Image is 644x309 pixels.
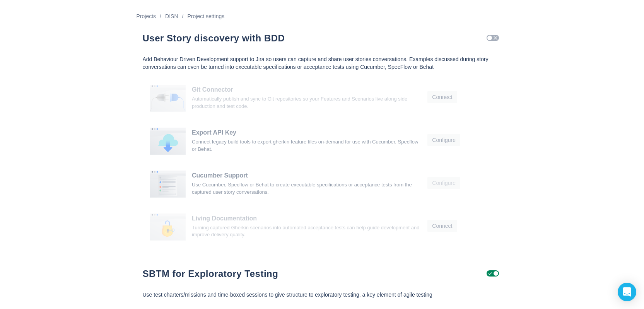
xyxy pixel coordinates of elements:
p: Use test charters/missions and time-boxed sessions to give structure to exploratory testing, a ke... [142,291,501,299]
a: Project settings [188,12,225,21]
div: / [156,12,165,21]
p: Turning captured Gherkin scenarios into automated acceptance tests can help guide development and... [192,224,421,239]
a: DISN [165,12,178,21]
span: Configure [432,177,456,189]
div: Open Intercom Messenger [618,283,636,301]
img: e52e3d1eb0d6909af0b0184d9594f73b.png [150,213,186,241]
span: Configure [432,134,456,146]
h3: Git Connector [192,85,421,94]
h1: SBTM for Exploratory Testing [142,268,441,280]
span: Check [492,35,499,41]
span: Uncheck [487,270,493,277]
h3: Living Documentation [192,213,421,223]
h1: User Story discovery with BDD [142,32,441,44]
span: Connect [432,220,452,232]
p: Use Cucumber, Specflow or Behat to create executable specifications or acceptance tests from the ... [192,181,421,196]
a: Projects [136,12,156,21]
button: Connect [427,91,457,103]
button: Configure [427,177,460,189]
span: Connect [432,91,452,103]
p: Automatically publish and sync to Git repositories so your Features and Scenarios live along side... [192,96,421,110]
button: Configure [427,134,460,146]
p: Add Behaviour Driven Development support to Jira so users can capture and share user stories conv... [142,56,501,71]
button: Connect [427,220,457,232]
img: frLO3nNNOywAAAABJRU5ErkJggg== [150,85,186,112]
p: Connect legacy build tools to export gherkin feature files on-demand for use with Cucumber, Specf... [192,138,421,153]
h3: Cucumber Support [192,171,421,180]
h3: Export API Key [192,128,421,137]
div: / [178,12,188,21]
img: 2y333a7zPOGPUgP98Dt6g889MBDDz38N21tVM8cWutFAAAAAElFTkSuQmCC [150,128,186,155]
img: vhH2hqtHqhtfwMUtl0c5csJQQAAAABJRU5ErkJggg== [150,171,186,198]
